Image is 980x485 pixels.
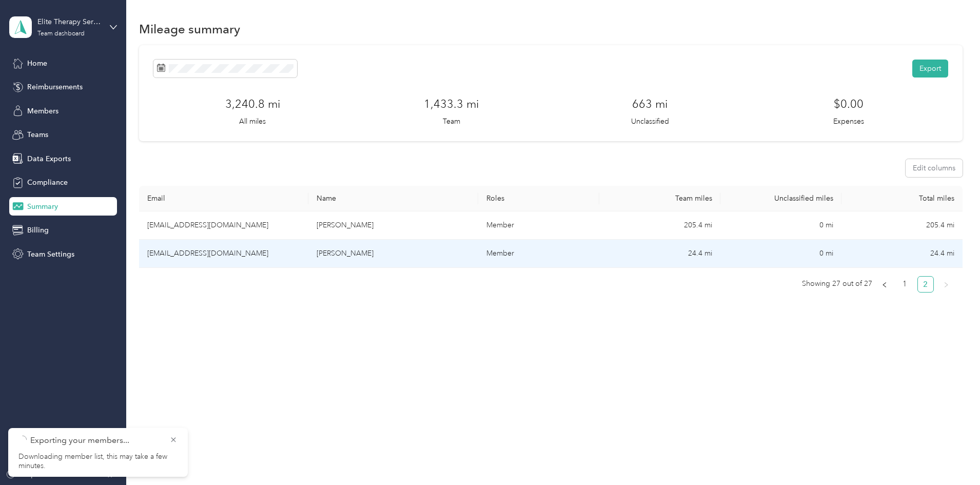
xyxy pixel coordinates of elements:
p: Exporting your members... [30,434,162,447]
p: All miles [239,116,266,127]
div: Team dashboard [37,31,85,37]
button: Edit columns [906,159,963,177]
td: 205.4 mi [599,211,720,240]
th: Name [308,186,478,211]
li: 2 [917,276,934,293]
button: Help center [6,469,58,480]
td: Tanis McMillan [308,240,478,268]
h3: 663 mi [632,95,668,112]
span: Home [27,58,47,69]
th: Team miles [599,186,720,211]
span: Compliance [27,177,68,188]
a: 1 [897,277,913,292]
span: left [881,282,888,288]
p: Downloading member list, this may take a few minutes. [18,452,178,471]
td: Member [478,211,599,240]
a: 2 [918,277,933,292]
li: Previous Page [876,276,893,293]
h3: 3,240.8 mi [225,95,280,112]
td: Bryanna Williams [308,211,478,240]
span: Members [27,106,58,117]
p: Expenses [833,116,864,127]
h3: $0.00 [834,95,864,112]
span: Reimbursements [27,82,83,92]
th: Roles [478,186,599,211]
li: 1 [897,276,913,293]
p: Unclassified [631,116,669,127]
button: left [876,276,893,293]
span: Summary [27,201,58,212]
td: 24.4 mi [841,240,963,268]
td: 0 mi [720,211,841,240]
h3: 1,433.3 mi [424,95,479,112]
td: Member [478,240,599,268]
th: Email [139,186,308,211]
p: Team [443,116,460,127]
div: Elite Therapy Services [37,16,102,27]
span: right [943,282,949,288]
span: Showing 27 out of 27 [802,276,872,292]
button: Export [912,60,948,77]
th: Unclassified miles [720,186,841,211]
td: 205.4 mi [841,211,963,240]
td: 0 mi [720,240,841,268]
button: right [938,276,954,293]
iframe: Everlance-gr Chat Button Frame [923,428,980,485]
td: 24.4 mi [599,240,720,268]
span: Teams [27,129,48,140]
li: Next Page [938,276,954,293]
td: tanismichele@gmail.com [139,240,308,268]
td: bryannawilliams2000@gmail.com [139,211,308,240]
span: Billing [27,225,49,236]
span: Team Settings [27,249,74,260]
h1: Mileage summary [139,24,240,34]
span: Data Exports [27,153,71,164]
th: Total miles [841,186,963,211]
